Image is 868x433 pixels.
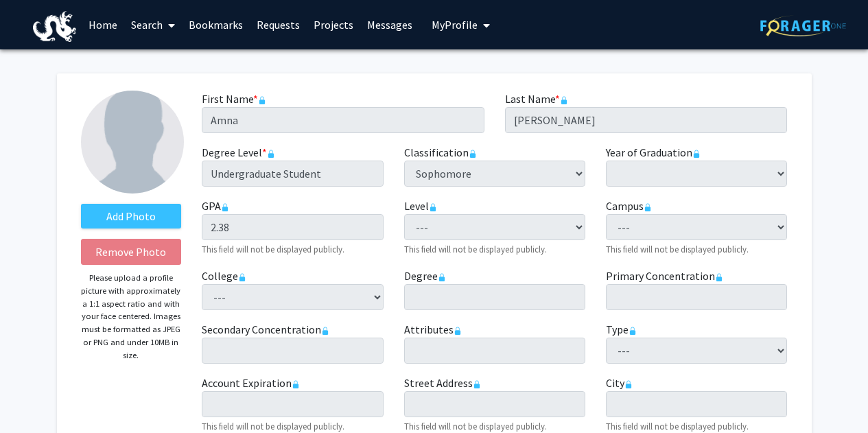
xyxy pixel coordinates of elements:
[258,96,266,104] svg: This information is provided and automatically updated by Drexel University and is not editable o...
[81,91,184,194] img: Profile Picture
[473,380,481,388] svg: This information is provided and automatically updated by Drexel University and is not editable o...
[606,198,652,214] label: Campus
[292,380,300,388] svg: This information is provided and automatically updated by Drexel University and is not editable o...
[404,421,547,432] small: This field will not be displayed publicly.
[629,327,637,335] svg: This information is provided and automatically updated by Drexel University and is not editable o...
[307,1,360,49] a: Projects
[202,144,275,161] label: Degree Level
[606,375,633,391] label: City
[454,327,462,335] svg: This information is provided and automatically updated by Drexel University and is not editable o...
[404,144,477,161] label: Classification
[692,150,701,158] svg: This information is provided and automatically updated by Drexel University and is not editable o...
[505,91,568,107] label: Last Name
[82,1,124,49] a: Home
[202,321,329,338] label: Secondary Concentration
[33,11,77,42] img: Drexel University Logo
[202,268,246,284] label: College
[606,244,749,255] small: This field will not be displayed publicly.
[202,198,229,214] label: GPA
[606,321,637,338] label: Type
[404,198,437,214] label: Level
[560,96,568,104] svg: This information is provided and automatically updated by Drexel University and is not editable o...
[81,272,182,362] p: Please upload a profile picture with approximately a 1:1 aspect ratio and with your face centered...
[202,375,300,391] label: Account Expiration
[438,273,446,281] svg: This information is provided and automatically updated by Drexel University and is not editable o...
[360,1,419,49] a: Messages
[250,1,307,49] a: Requests
[624,380,633,388] svg: This information is provided and automatically updated by Drexel University and is not editable o...
[644,203,652,211] svg: This information is provided and automatically updated by Drexel University and is not editable o...
[202,421,344,432] small: This field will not be displayed publicly.
[429,203,437,211] svg: This information is provided and automatically updated by Drexel University and is not editable o...
[10,371,58,423] iframe: Chat
[404,321,462,338] label: Attributes
[760,15,846,36] img: ForagerOne Logo
[221,203,229,211] svg: This information is provided and automatically updated by Drexel University and is not editable o...
[202,91,266,107] label: First Name
[404,375,481,391] label: Street Address
[238,273,246,281] svg: This information is provided and automatically updated by Drexel University and is not editable o...
[606,268,723,284] label: Primary Concentration
[715,273,723,281] svg: This information is provided and automatically updated by Drexel University and is not editable o...
[182,1,250,49] a: Bookmarks
[432,18,478,32] span: My Profile
[404,244,547,255] small: This field will not be displayed publicly.
[202,244,344,255] small: This field will not be displayed publicly.
[404,268,446,284] label: Degree
[321,327,329,335] svg: This information is provided and automatically updated by Drexel University and is not editable o...
[124,1,182,49] a: Search
[469,150,477,158] svg: This information is provided and automatically updated by Drexel University and is not editable o...
[81,204,182,229] label: AddProfile Picture
[81,239,182,265] button: Remove Photo
[606,144,701,161] label: Year of Graduation
[267,150,275,158] svg: This information is provided and automatically updated by Drexel University and is not editable o...
[606,421,749,432] small: This field will not be displayed publicly.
